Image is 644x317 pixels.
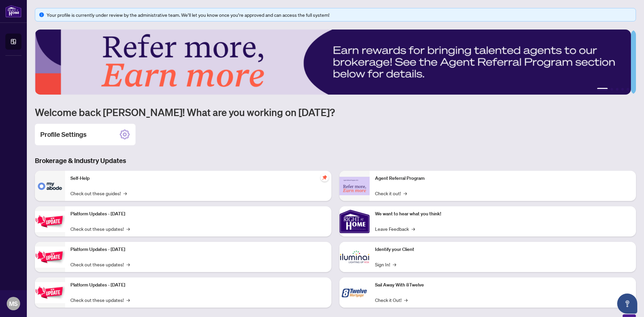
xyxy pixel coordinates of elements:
[375,261,396,268] a: Sign In!→
[40,130,87,139] h2: Profile Settings
[339,177,370,195] img: Agent Referral Program
[321,173,329,181] span: pushpin
[70,261,130,268] a: Check out these updates!→
[404,190,407,197] span: →
[621,88,624,91] button: 4
[35,247,65,268] img: Platform Updates - July 8, 2025
[35,282,65,303] img: Platform Updates - June 23, 2025
[35,106,636,118] h1: Welcome back [PERSON_NAME]! What are you working on [DATE]?
[70,225,130,232] a: Check out these updates!→
[47,11,632,18] div: Your profile is currently under review by the administrative team. We’ll let you know once you’re...
[126,296,130,304] span: →
[35,156,636,165] h3: Brokerage & Industry Updates
[339,242,370,272] img: Identify your Client
[35,171,65,201] img: Self-Help
[375,281,631,289] p: Sail Away With 8Twelve
[339,206,370,236] img: We want to hear what you think!
[5,5,21,17] img: logo
[617,294,637,314] button: Open asap
[339,277,370,308] img: Sail Away With 8Twelve
[9,299,18,308] span: MS
[39,12,44,17] span: info-circle
[126,225,130,232] span: →
[375,175,631,182] p: Agent Referral Program
[412,225,415,232] span: →
[375,246,631,253] p: Identify your Client
[610,88,613,91] button: 2
[70,296,130,304] a: Check out these updates!→
[70,190,127,197] a: Check out these guides!→
[70,246,326,253] p: Platform Updates - [DATE]
[70,210,326,218] p: Platform Updates - [DATE]
[393,261,396,268] span: →
[375,190,407,197] a: Check it out!→
[123,190,127,197] span: →
[70,281,326,289] p: Platform Updates - [DATE]
[70,175,326,182] p: Self-Help
[404,296,408,304] span: →
[35,211,65,232] img: Platform Updates - July 21, 2025
[126,261,130,268] span: →
[375,225,415,232] a: Leave Feedback→
[597,88,608,91] button: 1
[616,88,619,91] button: 3
[627,88,629,91] button: 5
[35,30,631,95] img: Slide 0
[375,210,631,218] p: We want to hear what you think!
[375,296,408,304] a: Check it Out!→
